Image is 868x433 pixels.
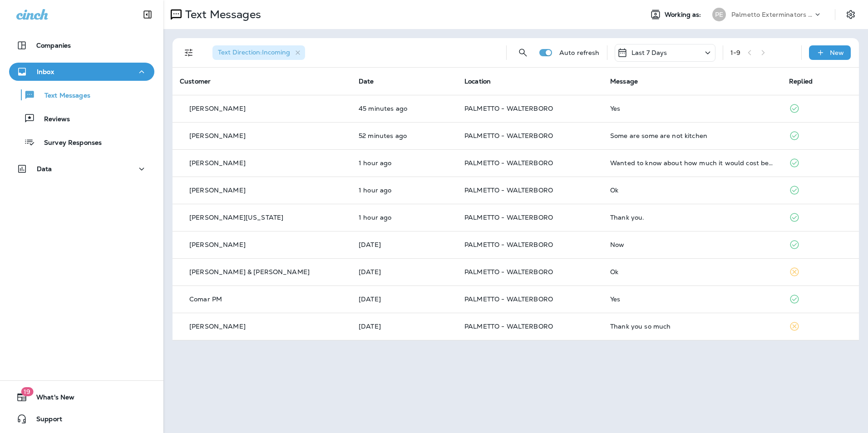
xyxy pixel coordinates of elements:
[464,132,553,140] span: PALMETTO - WALTERBORO
[359,323,450,330] p: Sep 15, 2025 09:40 AM
[610,268,774,276] div: Ok
[712,8,726,21] div: PE
[359,295,450,303] p: Sep 15, 2025 01:07 PM
[610,241,774,248] div: Now
[189,241,246,248] p: [PERSON_NAME]
[610,187,774,194] div: Ok
[36,42,71,49] p: Companies
[218,48,290,56] span: Text Direction : Incoming
[730,49,740,56] div: 1 - 9
[731,11,813,18] p: Palmetto Exterminators LLC
[464,268,553,276] span: PALMETTO - WALTERBORO
[189,214,283,221] p: [PERSON_NAME][US_STATE]
[189,187,246,194] p: [PERSON_NAME]
[464,322,553,330] span: PALMETTO - WALTERBORO
[464,186,553,194] span: PALMETTO - WALTERBORO
[610,214,774,221] div: Thank you.
[514,44,532,62] button: Search Messages
[359,77,374,85] span: Date
[464,213,553,221] span: PALMETTO - WALTERBORO
[359,132,450,139] p: Sep 22, 2025 01:31 PM
[464,295,553,303] span: PALMETTO - WALTERBORO
[189,159,246,167] p: [PERSON_NAME]
[464,104,553,113] span: PALMETTO - WALTERBORO
[830,49,844,56] p: New
[610,159,774,167] div: Wanted to know about how much it would cost because I'm only on SS I live in a double wide 3 bedr...
[359,268,450,276] p: Sep 16, 2025 11:24 AM
[9,388,154,406] button: 19What's New
[610,105,774,112] div: Yes
[464,241,553,249] span: PALMETTO - WALTERBORO
[180,44,198,62] button: Filters
[9,160,154,178] button: Data
[9,85,154,104] button: Text Messages
[27,415,62,426] span: Support
[9,36,154,54] button: Companies
[189,323,246,330] p: [PERSON_NAME]
[9,63,154,81] button: Inbox
[9,410,154,428] button: Support
[212,45,305,60] div: Text Direction:Incoming
[37,165,52,172] p: Data
[464,159,553,167] span: PALMETTO - WALTERBORO
[35,92,90,100] p: Text Messages
[35,115,70,124] p: Reviews
[35,139,102,148] p: Survey Responses
[189,132,246,139] p: [PERSON_NAME]
[359,105,450,112] p: Sep 22, 2025 01:38 PM
[359,214,450,221] p: Sep 22, 2025 01:11 PM
[189,105,246,112] p: [PERSON_NAME]
[359,159,450,167] p: Sep 22, 2025 01:18 PM
[631,49,667,56] p: Last 7 Days
[843,6,859,23] button: Settings
[610,77,638,85] span: Message
[27,394,74,404] span: What's New
[359,187,450,194] p: Sep 22, 2025 01:17 PM
[37,68,54,75] p: Inbox
[9,109,154,128] button: Reviews
[665,11,703,19] span: Working as:
[182,8,261,21] p: Text Messages
[21,387,33,396] span: 19
[610,323,774,330] div: Thank you so much
[610,132,774,139] div: Some are some are not kitchen
[9,133,154,152] button: Survey Responses
[180,77,211,85] span: Customer
[189,268,310,276] p: [PERSON_NAME] & [PERSON_NAME]
[559,49,600,56] p: Auto refresh
[610,295,774,303] div: Yes
[789,77,813,85] span: Replied
[135,5,160,24] button: Collapse Sidebar
[189,295,222,303] p: Comar PM
[464,77,491,85] span: Location
[359,241,450,248] p: Sep 18, 2025 12:39 PM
